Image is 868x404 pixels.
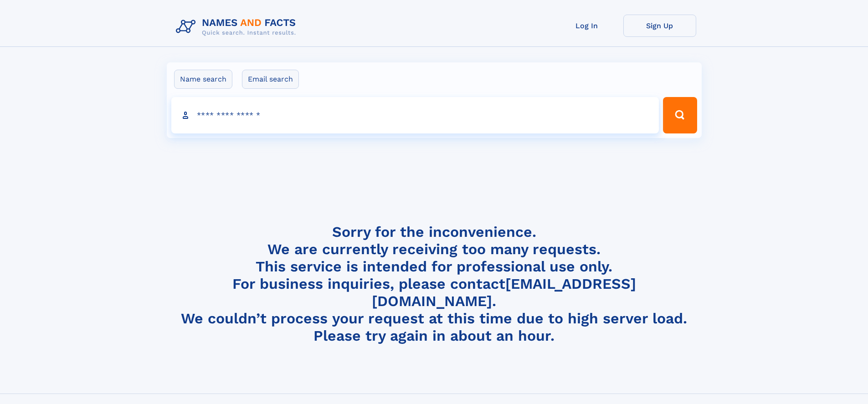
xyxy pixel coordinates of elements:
[172,223,696,345] h4: Sorry for the inconvenience. We are currently receiving too many requests. This service is intend...
[550,15,623,37] a: Log In
[663,97,697,133] button: Search Button
[372,275,636,310] a: [EMAIL_ADDRESS][DOMAIN_NAME]
[171,97,659,133] input: search input
[174,70,232,89] label: Name search
[172,15,303,39] img: Logo Names and Facts
[242,70,299,89] label: Email search
[623,15,696,37] a: Sign Up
